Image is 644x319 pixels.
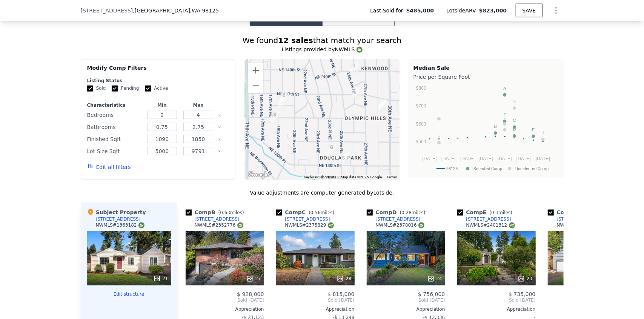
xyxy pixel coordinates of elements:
[275,94,289,113] div: 1727 NE 136th St
[513,118,516,123] text: C
[416,104,426,109] text: $700
[491,210,498,215] span: 0.3
[310,210,321,215] span: 0.56
[536,156,550,161] text: [DATE]
[416,140,426,145] text: $500
[246,275,261,282] div: 27
[418,222,424,229] img: NWMLS Logo
[397,210,429,215] span: ( miles)
[248,63,263,78] button: Zoom in
[513,127,516,132] text: D
[277,89,291,107] div: 1734 NE 136th St
[375,97,389,115] div: 13522 28th Ave NE
[347,59,361,78] div: 2615 NE 140th St
[190,8,219,14] span: , WA 98125
[503,86,506,90] text: A
[327,291,354,298] span: $ 815,000
[416,86,426,91] text: $800
[341,175,382,179] span: Map data ©2025 Google
[416,121,426,127] text: $600
[87,85,106,92] label: Sold
[357,47,363,53] img: NWMLS Logo
[509,291,535,298] span: $ 735,000
[81,189,564,196] div: Value adjustments are computer generated by Lotside .
[473,166,502,171] text: Selected Comp
[460,156,475,161] text: [DATE]
[112,85,139,92] label: Pending
[509,222,515,229] img: NWMLS Logo
[153,275,168,282] div: 21
[87,110,143,120] div: Bedrooms
[413,72,559,82] div: Price per Square Foot
[215,210,247,215] span: ( miles)
[504,115,506,120] text: L
[457,209,516,216] div: Comp E
[457,216,511,222] a: [STREET_ADDRESS]
[437,134,440,138] text: H
[466,216,511,222] div: [STREET_ADDRESS]
[387,175,397,179] a: Terms (opens in new tab)
[304,175,337,180] button: Keyboard shortcuts
[557,216,602,222] div: [STREET_ADDRESS]
[276,307,355,313] div: Appreciation
[337,275,351,282] div: 28
[285,222,334,229] div: NWMLS # 2375829
[376,222,424,229] div: NWMLS # 2378016
[466,222,515,229] div: NWMLS # 2401312
[367,298,445,304] span: Sold [DATE]
[186,216,240,222] a: [STREET_ADDRESS]
[237,291,264,298] span: $ 928,000
[133,7,219,14] span: , [GEOGRAPHIC_DATA]
[515,166,549,171] text: Unselected Comp
[87,146,143,156] div: Lot Size Sqft
[186,307,264,313] div: Appreciation
[446,166,458,171] text: 98125
[87,102,143,108] div: Characteristics
[487,210,515,215] span: ( miles)
[276,298,355,304] span: Sold [DATE]
[457,307,536,313] div: Appreciation
[195,216,240,222] div: [STREET_ADDRESS]
[276,209,338,216] div: Comp C
[237,222,243,229] img: NWMLS Logo
[195,222,243,229] div: NWMLS # 2352776
[87,86,93,92] input: Sold
[422,156,437,161] text: [DATE]
[96,222,144,229] div: NWMLS # 1363182
[418,291,445,298] span: $ 756,000
[548,209,606,216] div: Comp F
[324,141,339,159] div: 13026 23rd Pl NE
[557,222,606,229] div: NWMLS # 2357704
[218,138,221,141] button: Clear
[413,64,559,72] div: Median Sale
[516,156,531,161] text: [DATE]
[145,86,151,92] input: Active
[186,298,264,304] span: Sold [DATE]
[503,113,506,117] text: F
[548,307,626,313] div: Appreciation
[518,275,532,282] div: 23
[367,209,429,216] div: Comp D
[276,216,330,222] a: [STREET_ADDRESS]
[87,78,229,84] div: Listing Status
[457,298,536,304] span: Sold [DATE]
[503,121,506,126] text: K
[338,148,353,167] div: 2508 NE 130th St
[401,210,412,215] span: 0.28
[81,46,564,53] div: Listings provided by NWMLS
[145,85,168,92] label: Active
[413,82,559,176] svg: A chart.
[370,7,406,14] span: Last Sold for
[248,78,263,94] button: Zoom out
[81,35,564,46] div: We found that match your search
[328,222,334,229] img: NWMLS Logo
[87,291,171,298] button: Edit structure
[112,86,118,92] input: Pending
[306,210,337,215] span: ( miles)
[548,216,602,222] a: [STREET_ADDRESS]
[87,122,143,132] div: Bathrooms
[218,150,221,153] button: Clear
[220,210,230,215] span: 0.63
[367,307,445,313] div: Appreciation
[138,222,144,229] img: NWMLS Logo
